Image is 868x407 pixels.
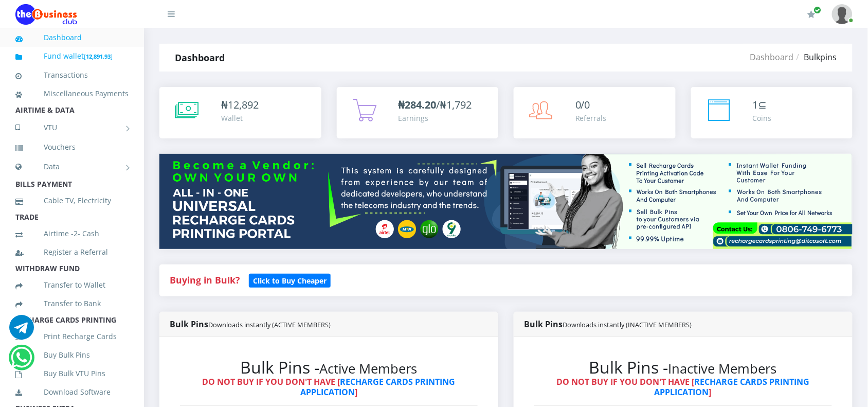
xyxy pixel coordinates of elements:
a: ₦12,892 Wallet [159,87,321,138]
a: Register a Referral [15,240,129,264]
a: ₦284.20/₦1,792 Earnings [337,87,499,138]
div: ₦ [221,97,259,113]
a: Vouchers [15,135,129,159]
small: Downloads instantly (ACTIVE MEMBERS) [208,320,331,329]
a: RECHARGE CARDS PRINTING APPLICATION [655,376,810,397]
strong: Dashboard [175,51,225,64]
a: Dashboard [750,51,794,63]
a: Download Software [15,380,129,404]
h2: Bulk Pins - [180,358,478,377]
small: Downloads instantly (INACTIVE MEMBERS) [563,320,692,329]
img: User [832,4,853,24]
li: Bulkpins [794,51,837,63]
a: VTU [15,115,129,140]
div: Coins [753,113,772,123]
a: Print Recharge Cards [15,325,129,348]
a: Transfer to Bank [15,292,129,315]
a: Transfer to Wallet [15,273,129,297]
span: 1 [753,98,758,112]
a: Dashboard [15,26,129,49]
img: multitenant_rcp.png [159,154,853,249]
a: Chat for support [9,323,34,340]
small: [ ] [84,52,113,60]
a: Airtime -2- Cash [15,222,129,245]
a: RECHARGE CARDS PRINTING APPLICATION [300,376,456,397]
a: Miscellaneous Payments [15,82,129,105]
a: Fund wallet[12,891.93] [15,44,129,68]
b: ₦284.20 [399,98,437,112]
b: Click to Buy Cheaper [253,276,327,286]
img: Logo [15,4,77,25]
strong: DO NOT BUY IF YOU DON'T HAVE [ ] [557,376,810,397]
div: ⊆ [753,97,772,113]
a: Transactions [15,63,129,87]
span: /₦1,792 [399,98,472,112]
strong: DO NOT BUY IF YOU DON'T HAVE [ ] [203,376,456,397]
a: Click to Buy Cheaper [249,274,331,286]
strong: Bulk Pins [524,318,692,330]
i: Renew/Upgrade Subscription [808,10,816,19]
span: 0/0 [575,98,590,112]
a: 0/0 Referrals [514,87,676,138]
a: Buy Bulk VTU Pins [15,362,129,385]
small: Active Members [320,360,418,378]
strong: Buying in Bulk? [170,274,240,286]
div: Earnings [399,113,472,123]
a: Buy Bulk Pins [15,343,129,367]
strong: Bulk Pins [170,318,331,330]
div: Referrals [575,113,607,123]
span: Renew/Upgrade Subscription [814,6,822,14]
a: Cable TV, Electricity [15,189,129,213]
h2: Bulk Pins - [534,358,832,377]
span: 12,892 [228,98,259,112]
a: Data [15,154,129,180]
div: Wallet [221,113,259,123]
b: 12,891.93 [86,52,111,60]
small: Inactive Members [668,360,777,378]
a: Chat for support [11,353,32,370]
